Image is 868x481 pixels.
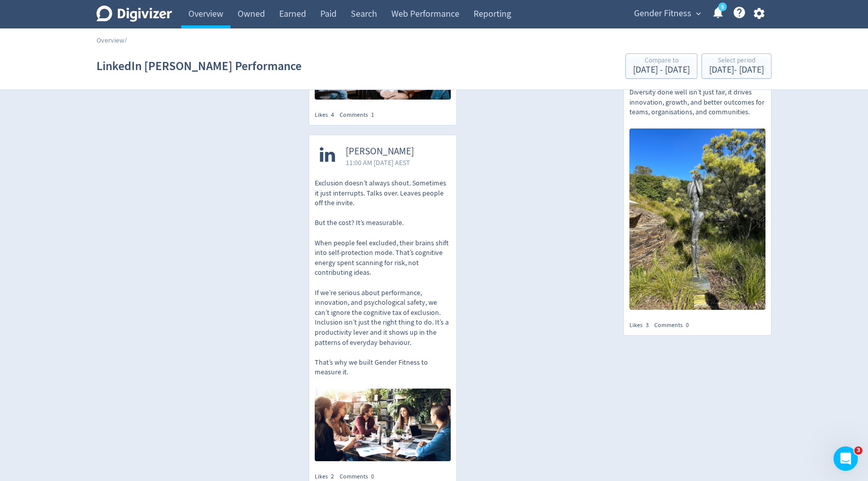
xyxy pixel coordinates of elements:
[646,321,649,329] span: 3
[315,472,340,481] div: Likes
[833,446,858,471] iframe: Intercom live chat
[331,111,334,119] span: 4
[686,321,689,329] span: 0
[654,321,694,330] div: Comments
[709,66,764,75] div: [DATE] - [DATE]
[346,157,414,168] span: 11:00 AM [DATE] AEST
[694,9,703,18] span: expand_more
[634,6,691,22] span: Gender Fitness
[629,321,654,330] div: Likes
[96,50,302,82] h1: LinkedIn [PERSON_NAME] Performance
[625,53,697,79] button: Compare to[DATE] - [DATE]
[630,6,704,22] button: Gender Fitness
[371,111,374,119] span: 1
[315,111,340,119] div: Likes
[340,472,380,481] div: Comments
[309,135,456,464] a: [PERSON_NAME]11:00 AM [DATE] AESTExclusion doesn’t always shout. Sometimes it just interrupts. Ta...
[371,472,374,480] span: 0
[721,4,724,11] text: 5
[124,36,127,45] span: /
[709,57,764,66] div: Select period
[346,146,414,157] span: [PERSON_NAME]
[96,36,124,45] a: Overview
[315,178,451,377] p: Exclusion doesn’t always shout. Sometimes it just interrupts. Talks over. Leaves people off the i...
[633,57,690,66] div: Compare to
[315,389,451,461] img: https://media.cf.digivizer.com/images/linkedin-138205986-urn:li:share:7366986038352805888-fb43fd0...
[718,3,727,11] a: 5
[340,111,380,119] div: Comments
[629,129,765,310] img: https://media.cf.digivizer.com/images/linkedin-138205986-urn:li:ugcPost:7368075279270891521-9f946...
[331,472,334,480] span: 2
[702,53,772,79] button: Select period[DATE]- [DATE]
[633,66,690,75] div: [DATE] - [DATE]
[854,446,862,455] span: 3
